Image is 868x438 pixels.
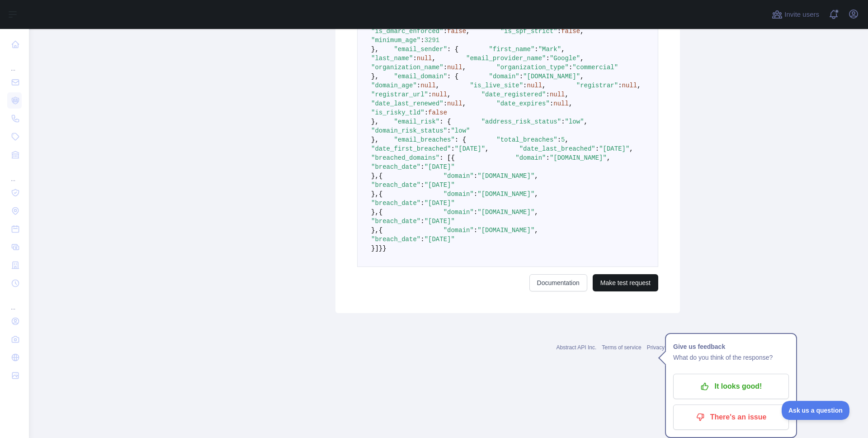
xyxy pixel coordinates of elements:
span: : { [447,73,458,80]
span: , [569,100,572,107]
span: , [607,154,610,162]
span: 5 [561,136,565,143]
span: "breach_date" [371,181,420,189]
span: }, [371,172,379,180]
span: false [428,109,447,116]
span: "breach_date" [371,218,420,225]
span: "date_last_breached" [519,145,595,152]
span: , [542,82,546,89]
div: ... [7,54,22,72]
span: "Google" [550,55,580,62]
span: , [462,100,466,107]
span: }, [371,190,379,198]
span: 3291 [425,37,440,44]
span: } [371,245,375,252]
span: : [443,100,447,107]
span: "[DATE]" [599,145,629,152]
span: { [451,154,454,162]
span: : [546,154,550,162]
span: }, [371,227,379,234]
span: "[DOMAIN_NAME]" [550,154,607,162]
a: Documentation [529,274,587,291]
span: false [447,28,466,35]
span: "[DOMAIN_NAME]" [523,73,580,80]
span: } [379,245,382,252]
span: "email_provider_name" [466,55,546,62]
span: : [561,118,565,125]
span: "organization_type" [496,64,569,71]
span: "[DATE]" [425,218,455,225]
span: , [462,64,466,71]
span: null [420,82,436,89]
a: Terms of service [602,344,641,351]
span: "[DATE]" [425,163,455,171]
span: "domain" [443,172,474,180]
span: , [534,190,538,198]
span: : [474,190,477,198]
button: Make test request [593,274,658,291]
span: : [425,109,428,116]
span: ] [375,245,378,252]
span: }, [371,209,379,216]
span: : { [447,46,458,53]
span: "email_risk" [394,118,439,125]
button: Invite users [770,7,821,22]
span: "minimum_age" [371,37,420,44]
span: : [474,209,477,216]
span: , [432,55,435,62]
span: "email_domain" [394,73,447,80]
span: } [382,245,386,252]
span: "[DATE]" [425,181,455,189]
span: , [629,145,633,152]
a: Privacy policy [647,344,680,351]
span: null [527,82,542,89]
span: { [379,209,382,216]
span: "low" [565,118,584,125]
span: "[DATE]" [455,145,485,152]
span: "is_dmarc_enforced" [371,28,443,35]
span: : [474,172,477,180]
div: ... [7,165,22,183]
span: "registrar" [576,82,618,89]
span: : [428,91,432,98]
span: : [474,227,477,234]
span: "domain_age" [371,82,417,89]
span: : [ [439,154,451,162]
span: : [443,64,447,71]
span: "date_last_renewed" [371,100,443,107]
span: "domain" [443,190,474,198]
span: : [534,46,538,53]
span: null [417,55,432,62]
span: , [637,82,641,89]
span: : [550,100,553,107]
span: , [565,91,569,98]
span: "is_live_site" [470,82,523,89]
span: : [451,145,454,152]
span: }, [371,73,379,80]
span: : [443,28,447,35]
span: "first_name" [489,46,534,53]
span: null [447,100,462,107]
div: ... [7,293,22,311]
span: : [420,200,424,207]
span: "email_sender" [394,46,447,53]
span: : [420,37,424,44]
span: "[DOMAIN_NAME]" [477,190,534,198]
span: "domain_risk_status" [371,127,447,134]
span: "is_risky_tld" [371,109,425,116]
span: "domain" [515,154,546,162]
span: : [413,55,416,62]
span: : [595,145,599,152]
span: "registrar_url" [371,91,428,98]
span: : [420,181,424,189]
span: : [618,82,622,89]
span: : [557,136,561,143]
span: "breach_date" [371,200,420,207]
iframe: Toggle Customer Support [782,401,850,420]
span: "[DOMAIN_NAME]" [477,209,534,216]
span: "[DOMAIN_NAME]" [477,172,534,180]
span: "[DATE]" [425,200,455,207]
span: Invite users [784,10,819,20]
span: "date_registered" [481,91,546,98]
span: : { [439,118,451,125]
